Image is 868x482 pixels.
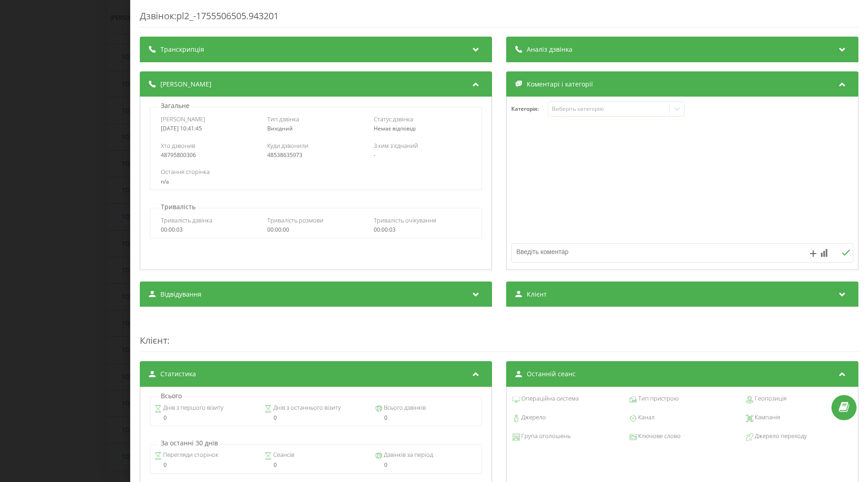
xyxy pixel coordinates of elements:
span: Аналіз дзвінка [527,45,572,54]
span: З ким з'єднаний [374,141,418,150]
span: Канал [637,413,655,422]
h4: Категорія : [511,106,548,112]
div: Дзвінок : pl2_-1755506505.943201 [140,10,858,27]
span: Тривалість розмови [267,216,323,224]
span: [PERSON_NAME] [161,115,205,123]
div: 0 [265,415,367,421]
span: Останній сеанс [527,369,576,379]
div: : [140,316,858,352]
span: Ключове слово [637,432,681,441]
span: Дзвінків за період [382,450,433,460]
span: Всього дзвінків [382,403,426,412]
span: Статус дзвінка [374,115,413,123]
span: Немає відповіді [374,125,416,132]
div: 0 [375,462,478,468]
div: 00:00:03 [374,227,471,233]
div: [DATE] 10:41:45 [161,125,258,132]
p: Тривалість [159,202,198,211]
p: Загальне [159,101,192,110]
div: Виберіть категорію [552,105,666,113]
span: Геопозиція [753,394,787,403]
p: Всього [159,391,184,401]
div: 00:00:03 [161,227,258,233]
span: Тривалість очікування [374,216,436,224]
span: Тип дзвінка [267,115,299,123]
span: Куди дзвонили [267,141,308,150]
span: Група оголошень [520,432,571,441]
span: Тип пристрою [637,394,678,403]
span: Перегляди сторінок [162,450,218,460]
span: Джерело переходу [753,432,807,441]
div: 0 [375,415,478,421]
span: Відвідування [160,290,201,299]
div: 0 [154,415,257,421]
div: 48538635973 [267,152,364,158]
span: Днів з останнього візиту [272,403,341,412]
div: 48795800306 [161,152,258,158]
div: 00:00:00 [267,227,364,233]
span: Джерело [520,413,546,422]
span: Операційна система [520,394,579,403]
span: Кампанія [753,413,780,422]
span: Вихідний [267,125,293,132]
div: 0 [265,462,367,468]
span: Хто дзвонив [161,141,195,150]
span: Статистика [160,369,196,379]
span: Сеансів [272,450,294,460]
span: Клієнт [140,334,167,347]
span: Остання сторінка [161,168,210,176]
p: За останні 30 днів [159,439,220,448]
div: 0 [154,462,257,468]
div: - [374,152,471,158]
div: n/a [161,179,471,185]
span: Днів з першого візиту [162,403,223,412]
span: [PERSON_NAME] [160,80,212,89]
span: Тривалість дзвінка [161,216,212,224]
span: Транскрипція [160,45,204,54]
span: Коментарі і категорії [527,80,593,89]
span: Клієнт [527,290,547,299]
